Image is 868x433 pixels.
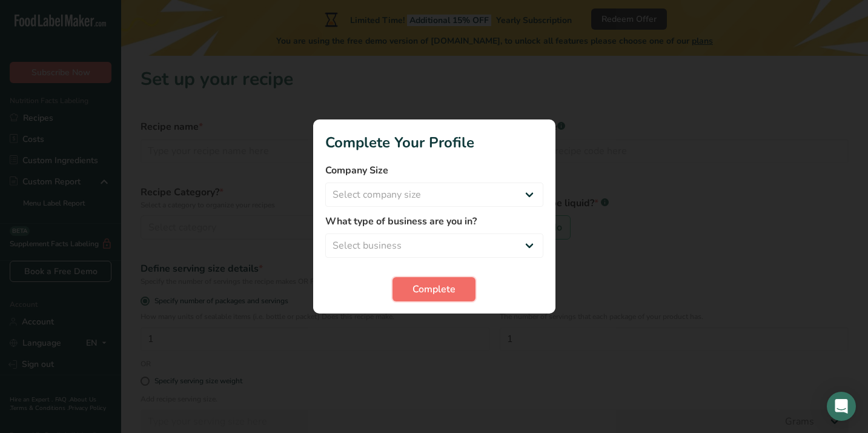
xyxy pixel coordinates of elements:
[325,163,543,178] label: Company Size
[412,282,456,297] span: Complete
[325,214,543,229] label: What type of business are you in?
[393,277,475,301] button: Complete
[827,392,856,421] div: Open Intercom Messenger
[325,132,543,153] h1: Complete Your Profile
